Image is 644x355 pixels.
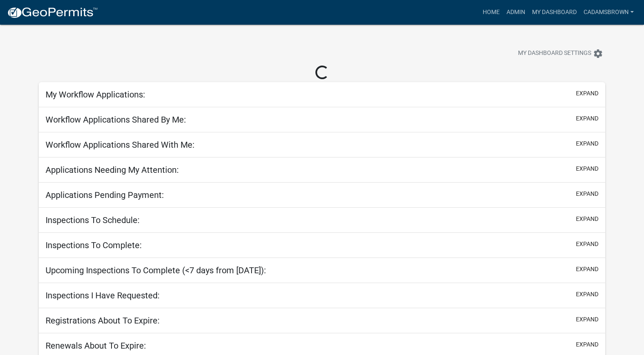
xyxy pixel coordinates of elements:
button: expand [576,189,598,198]
button: expand [576,315,598,324]
button: expand [576,340,598,349]
a: Admin [503,4,529,20]
h5: Inspections To Complete: [46,240,142,250]
i: settings [593,49,603,59]
a: My Dashboard [529,4,580,20]
h5: My Workflow Applications: [46,89,145,100]
span: My Dashboard Settings [518,49,591,59]
h5: Applications Needing My Attention: [46,165,179,175]
h5: Upcoming Inspections To Complete (<7 days from [DATE]): [46,265,266,275]
button: expand [576,215,598,223]
a: Home [479,4,503,20]
h5: Applications Pending Payment: [46,190,164,200]
h5: Inspections To Schedule: [46,215,140,225]
button: expand [576,114,598,123]
h5: Inspections I Have Requested: [46,290,160,301]
button: expand [576,265,598,274]
button: My Dashboard Settingssettings [511,45,610,62]
h5: Renewals About To Expire: [46,341,146,351]
button: expand [576,139,598,148]
button: expand [576,89,598,98]
button: expand [576,164,598,173]
a: cadamsbrown [580,4,637,20]
h5: Workflow Applications Shared With Me: [46,140,195,150]
h5: Workflow Applications Shared By Me: [46,115,186,125]
button: expand [576,290,598,299]
button: expand [576,240,598,249]
h5: Registrations About To Expire: [46,315,160,326]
